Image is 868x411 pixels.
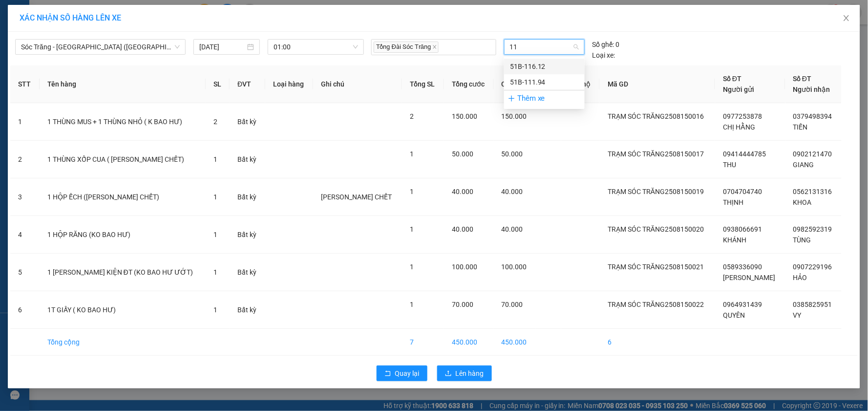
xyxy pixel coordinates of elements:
[10,141,40,178] td: 2
[213,155,217,163] span: 1
[10,291,40,329] td: 6
[313,65,402,103] th: Ghi chú
[21,40,180,54] span: Sóc Trăng - Sài Gòn (Hàng)
[213,306,217,314] span: 1
[410,225,414,233] span: 1
[445,370,452,378] span: upload
[502,225,523,233] span: 40.000
[723,236,746,244] span: KHÁNH
[504,74,585,90] div: 51B-111.94
[10,254,40,291] td: 5
[452,263,477,271] span: 100.000
[494,329,536,356] td: 450.000
[452,225,473,233] span: 40.000
[377,366,427,381] button: rollbackQuay lại
[723,301,762,308] span: 0964931439
[10,216,40,254] td: 4
[793,112,832,120] span: 0379498394
[793,236,811,244] span: TÙNG
[833,5,860,32] button: Close
[793,86,830,93] span: Người nhận
[10,103,40,141] td: 1
[20,13,121,22] span: XÁC NHẬN SỐ HÀNG LÊN XE
[793,161,814,169] span: GIANG
[410,301,414,308] span: 1
[410,150,414,158] span: 1
[456,368,484,379] span: Lên hàng
[723,161,736,169] span: THU
[600,65,715,103] th: Mã GD
[608,263,704,271] span: TRẠM SÓC TRĂNG2508150021
[374,42,439,53] span: Tổng Đài Sóc Trăng
[444,329,494,356] td: 450.000
[593,50,615,61] span: Loại xe:
[502,301,523,308] span: 70.000
[608,301,704,308] span: TRẠM SÓC TRĂNG2508150022
[402,65,444,103] th: Tổng SL
[600,329,715,356] td: 6
[494,65,536,103] th: CR
[723,198,743,206] span: THỊNH
[40,216,206,254] td: 1 HỘP RĂNG (KO BAO HƯ)
[510,61,579,72] div: 51B-116.12
[793,123,808,131] span: TIẾN
[402,329,444,356] td: 7
[384,370,391,378] span: rollback
[793,274,807,281] span: HẢO
[230,291,265,329] td: Bất kỳ
[452,112,477,120] span: 150.000
[10,65,40,103] th: STT
[502,263,527,271] span: 100.000
[723,188,762,195] span: 0704704740
[321,193,392,201] span: [PERSON_NAME] CHẾT
[793,263,832,271] span: 0907229196
[230,216,265,254] td: Bất kỳ
[723,311,745,319] span: QUYÊN
[40,141,206,178] td: 1 THÙNG XỐP CUA ( [PERSON_NAME] CHẾT)
[508,95,515,102] span: plus
[206,65,230,103] th: SL
[213,193,217,201] span: 1
[395,368,420,379] span: Quay lại
[213,118,217,126] span: 2
[213,268,217,276] span: 1
[230,141,265,178] td: Bất kỳ
[793,150,832,158] span: 0902121470
[593,39,614,50] span: Số ghế:
[410,112,414,120] span: 2
[608,188,704,195] span: TRẠM SÓC TRĂNG2508150019
[40,329,206,356] td: Tổng cộng
[502,150,523,158] span: 50.000
[723,150,766,158] span: 09414444785
[843,14,850,22] span: close
[793,75,812,83] span: Số ĐT
[793,311,802,319] span: VY
[608,150,704,158] span: TRẠM SÓC TRĂNG2508150017
[230,254,265,291] td: Bất kỳ
[504,59,585,74] div: 51B-116.12
[502,188,523,195] span: 40.000
[10,178,40,216] td: 3
[432,44,437,49] span: close
[274,40,358,54] span: 01:00
[410,263,414,271] span: 1
[793,301,832,308] span: 0385825951
[410,188,414,195] span: 1
[444,65,494,103] th: Tổng cước
[504,90,585,107] div: Thêm xe
[452,301,473,308] span: 70.000
[213,231,217,238] span: 1
[502,112,527,120] span: 150.000
[723,123,755,131] span: CHỊ HẰNG
[723,86,754,93] span: Người gửi
[793,225,832,233] span: 0982592319
[593,39,620,50] div: 0
[608,112,704,120] span: TRẠM SÓC TRĂNG2508150016
[199,42,245,52] input: 16/08/2025
[40,254,206,291] td: 1 [PERSON_NAME] KIỆN ĐT (KO BAO HƯ ƯỚT)
[452,150,473,158] span: 50.000
[40,291,206,329] td: 1T GIẤY ( KO BAO HƯ)
[40,103,206,141] td: 1 THÙNG MUS + 1 THÙNG NHỎ ( K BAO HƯ)
[265,65,313,103] th: Loại hàng
[723,112,762,120] span: 0977253878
